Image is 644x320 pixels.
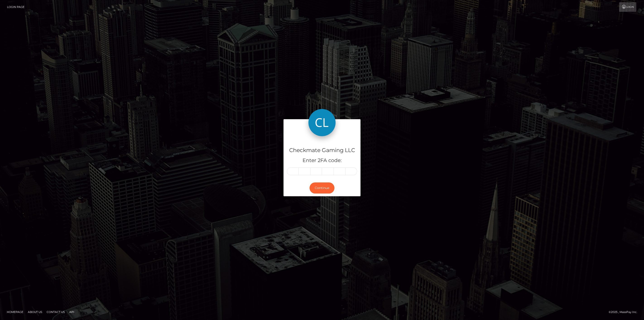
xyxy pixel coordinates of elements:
a: API [67,308,76,315]
a: Login [619,2,636,12]
button: Continue [310,182,334,194]
a: Homepage [5,308,25,315]
h5: Enter 2FA code: [287,157,357,164]
h4: Checkmate Gaming LLC [287,146,357,154]
a: Contact Us [45,308,67,315]
a: Login Page [7,2,24,12]
img: Checkmate Gaming LLC [308,109,336,136]
a: About Us [26,308,44,315]
div: © 2025 , MassPay Inc. [609,310,641,315]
